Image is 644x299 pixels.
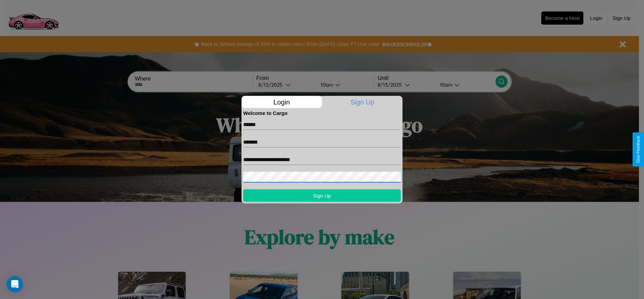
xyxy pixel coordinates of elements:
div: Open Intercom Messenger [7,276,23,292]
p: Login [241,96,322,108]
p: Sign Up [322,96,403,108]
div: Give Feedback [636,136,641,163]
h4: Welcome to Cargo [243,110,401,116]
button: Sign Up [243,189,401,202]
